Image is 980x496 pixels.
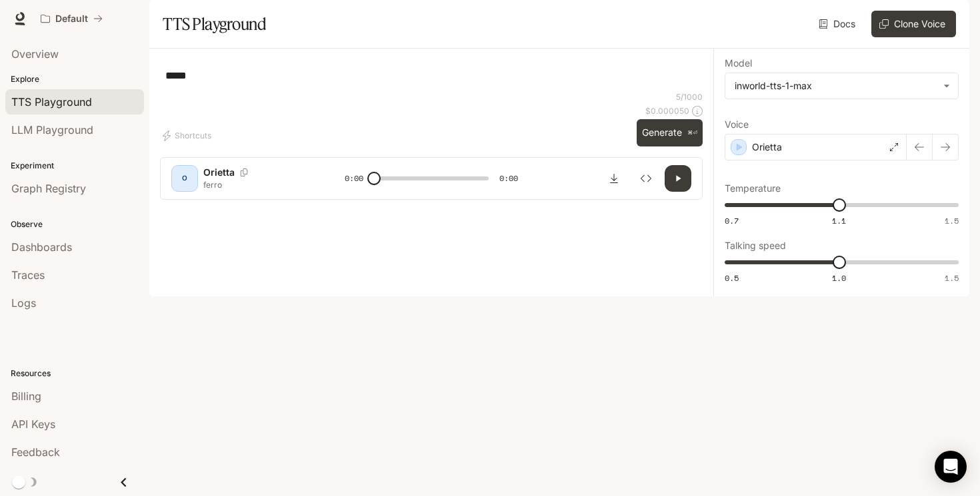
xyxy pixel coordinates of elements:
[725,215,739,226] span: 0.7
[163,11,266,37] h1: TTS Playground
[725,272,739,284] span: 0.5
[160,125,217,146] button: Shortcuts
[945,272,959,284] span: 1.5
[687,129,697,137] p: ⌘⏎
[174,168,195,189] div: O
[725,184,781,193] p: Temperature
[935,451,967,483] div: Open Intercom Messenger
[725,73,958,99] div: inworld-tts-1-max
[871,11,956,37] button: Clone Voice
[945,215,959,226] span: 1.5
[235,168,253,176] button: Copy Voice ID
[645,105,689,117] p: $ 0.000050
[735,79,937,93] div: inworld-tts-1-max
[633,165,659,192] button: Inspect
[676,91,703,103] p: 5 / 1000
[35,5,109,32] button: All workspaces
[601,165,627,192] button: Download audio
[725,59,752,68] p: Model
[725,120,749,129] p: Voice
[55,13,88,25] p: Default
[637,119,703,146] button: Generate⌘⏎
[725,241,786,250] p: Talking speed
[752,140,782,154] p: Orietta
[832,215,846,226] span: 1.1
[499,172,518,185] span: 0:00
[816,11,861,37] a: Docs
[203,179,313,190] p: ferro
[345,172,363,185] span: 0:00
[832,272,846,284] span: 1.0
[203,166,235,179] p: Orietta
